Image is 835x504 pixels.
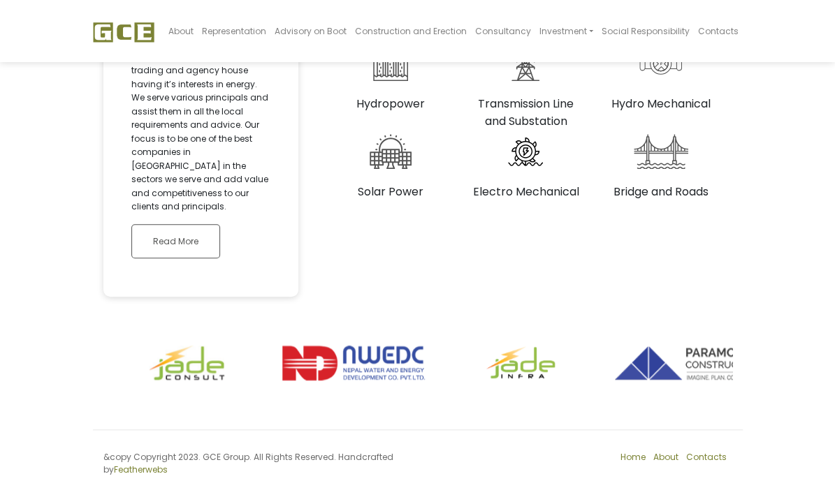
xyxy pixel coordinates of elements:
span: Representation [201,25,266,37]
a: About [164,4,197,58]
h3: Bridge and Roads [604,183,718,200]
a: Contacts [686,451,727,463]
a: Social Responsibility [597,4,694,58]
h3: Hydro Mechanical [604,95,718,112]
h3: Electro Mechanical [469,183,583,200]
img: Paramount Construction [615,346,761,380]
div: &copy Copyright 2023. GCE Group. All Rights Reserved. Handcrafted by [93,451,418,476]
span: Advisory on Boot [274,25,346,37]
p: GCE Group is a investment, trading and agency house having it’s interests in energy. We serve var... [131,50,271,214]
a: Representation [197,4,270,58]
a: Consultancy [470,4,535,58]
a: About [653,451,678,463]
img: GCE Group [93,22,154,43]
a: Investment [535,4,597,58]
span: Social Responsibility [602,25,690,37]
span: Investment [539,25,586,37]
h3: Hydropower [333,95,447,112]
span: About [168,25,193,37]
span: Consultancy [474,25,530,37]
a: Home [620,451,646,463]
h3: Solar Power [333,183,447,200]
a: Construction and Erection [350,4,470,58]
img: Jade Infra [448,346,594,380]
a: Contacts [694,4,743,58]
a: Read More [131,224,220,258]
a: Advisory on Boot [270,4,350,58]
span: Contacts [698,25,739,37]
img: Jade Consult [114,346,260,380]
h3: Transmission Line and Substation [469,95,583,130]
img: Nwedc [281,346,427,380]
a: Featherwebs [114,464,168,475]
span: Construction and Erection [354,25,466,37]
